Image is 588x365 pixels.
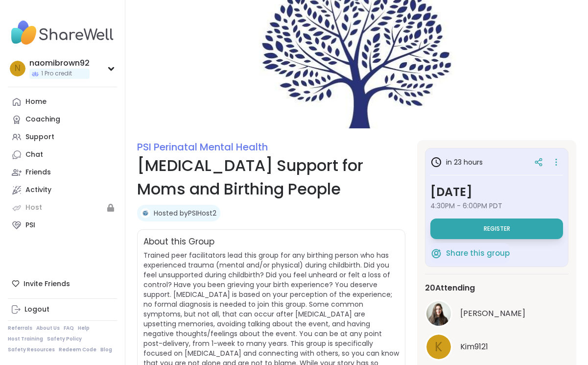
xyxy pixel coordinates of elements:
a: Referrals [8,325,32,332]
a: Home [8,93,117,111]
a: Chat [8,146,117,164]
a: Hosted byPSIHost2 [154,208,216,218]
span: DanaK [460,308,525,319]
a: Safety Resources [8,346,55,353]
a: Support [8,128,117,146]
button: Share this group [430,243,510,264]
div: Invite Friends [8,275,117,292]
div: Friends [25,168,51,177]
span: 4:30PM - 6:00PM PDT [430,201,563,211]
a: Redeem Code [59,346,96,353]
h3: in 23 hours [430,156,483,168]
h1: [MEDICAL_DATA] Support for Moms and Birthing People [137,154,405,201]
a: Help [78,325,90,332]
div: Home [25,97,47,107]
div: Host [25,203,42,213]
img: ShareWell Nav Logo [8,16,117,50]
img: PSIHost2 [141,208,150,218]
img: DanaK [426,301,451,326]
span: 20 Attending [425,282,475,294]
div: Chat [25,150,43,160]
a: Host [8,199,117,217]
a: Host Training [8,336,43,342]
span: Kim9121 [460,341,488,353]
div: Logout [24,305,49,315]
button: Register [430,219,563,239]
h2: About this Group [143,236,214,248]
h3: [DATE] [430,183,563,201]
span: n [15,62,21,75]
span: Share this group [446,248,510,259]
div: Activity [25,185,51,195]
a: Coaching [8,111,117,128]
div: naomibrown92 [29,58,90,69]
a: Blog [100,346,112,353]
a: Safety Policy [47,336,82,342]
a: Activity [8,181,117,199]
a: About Us [36,325,60,332]
a: Logout [8,301,117,318]
span: Register [484,225,510,233]
div: Support [25,132,54,142]
span: 1 Pro credit [41,70,72,78]
div: PSI [25,220,35,230]
span: K [435,338,443,357]
img: ShareWell Logomark [430,247,442,259]
div: Coaching [25,115,60,124]
a: DanaK[PERSON_NAME] [425,300,568,327]
a: Friends [8,164,117,181]
a: KKim9121 [425,333,568,361]
a: FAQ [64,325,74,332]
a: PSI [8,217,117,234]
a: PSI Perinatal Mental Health [137,140,268,154]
